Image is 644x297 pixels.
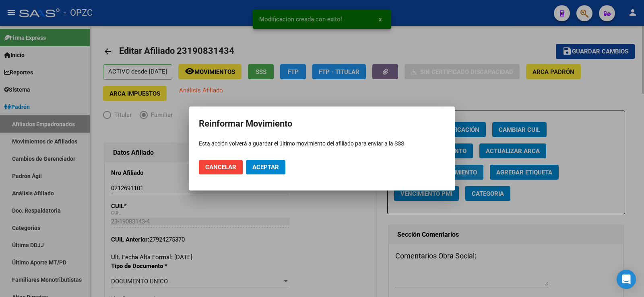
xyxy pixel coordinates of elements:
span: Cancelar [205,164,236,171]
div: Open Intercom Messenger [617,270,636,289]
button: Cancelar [199,160,243,174]
p: Esta acción volverá a guardar el último movimiento del afiliado para enviar a la SSS [199,139,445,148]
h2: Reinformar Movimiento [199,116,445,131]
button: Aceptar [246,160,285,174]
span: Aceptar [252,164,279,171]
